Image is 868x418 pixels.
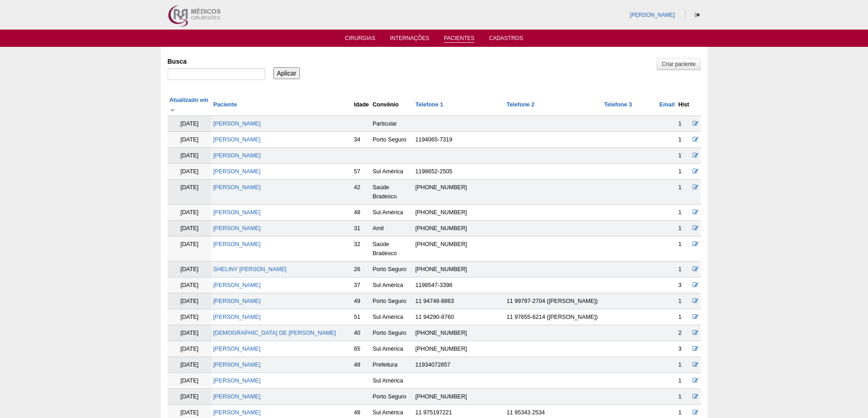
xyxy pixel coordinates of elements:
[657,58,700,70] a: Criar paciente
[677,277,691,293] td: 3
[352,262,371,277] td: 26
[168,277,212,293] td: [DATE]
[213,330,336,336] a: [DEMOGRAPHIC_DATA] DE [PERSON_NAME]
[677,237,691,262] td: 1
[213,241,261,247] a: [PERSON_NAME]
[677,341,691,357] td: 3
[213,168,261,175] a: [PERSON_NAME]
[168,132,212,148] td: [DATE]
[677,205,691,221] td: 1
[213,266,287,272] a: SHELINY [PERSON_NAME]
[352,293,371,309] td: 49
[677,373,691,389] td: 1
[371,309,414,325] td: Sul América
[413,341,504,357] td: [PHONE_NUMBER]
[371,94,414,116] th: Convênio
[371,357,414,373] td: Prefeitura
[415,101,443,108] a: Telefone 1
[604,101,632,108] a: Telefone 3
[213,346,261,352] a: [PERSON_NAME]
[413,221,504,237] td: [PHONE_NUMBER]
[505,309,602,325] td: 11 97655-6214 ([PERSON_NAME])
[213,152,261,159] a: [PERSON_NAME]
[677,293,691,309] td: 1
[168,148,212,164] td: [DATE]
[371,293,414,309] td: Porto Seguro
[213,225,261,232] a: [PERSON_NAME]
[677,148,691,164] td: 1
[168,205,212,221] td: [DATE]
[677,357,691,373] td: 1
[413,293,504,309] td: 11 94748-8863
[213,298,261,304] a: [PERSON_NAME]
[168,116,212,132] td: [DATE]
[273,67,300,79] input: Aplicar
[677,132,691,148] td: 1
[371,262,414,277] td: Porto Seguro
[371,221,414,237] td: Amil
[352,221,371,237] td: 31
[413,132,504,148] td: 1194065-7319
[413,262,504,277] td: [PHONE_NUMBER]
[168,180,212,205] td: [DATE]
[413,277,504,293] td: 1198547-3398
[168,341,212,357] td: [DATE]
[352,205,371,221] td: 48
[371,341,414,357] td: Sul América
[507,101,534,108] a: Telefone 2
[352,309,371,325] td: 51
[352,341,371,357] td: 65
[659,101,675,108] a: Email
[168,68,265,80] input: Digite os termos que você deseja procurar.
[213,184,261,191] a: [PERSON_NAME]
[677,94,691,116] th: Hist
[371,237,414,262] td: Saúde Bradesco
[413,237,504,262] td: [PHONE_NUMBER]
[413,180,504,205] td: [PHONE_NUMBER]
[169,97,208,112] a: Atualizado em
[371,180,414,205] td: Saúde Bradesco
[695,12,700,18] i: Sair
[677,116,691,132] td: 1
[677,262,691,277] td: 1
[213,136,261,143] a: [PERSON_NAME]
[168,164,212,180] td: [DATE]
[489,35,523,44] a: Cadastros
[352,237,371,262] td: 32
[352,180,371,205] td: 42
[213,101,237,108] a: Paciente
[505,293,602,309] td: 11 99797-2704 ([PERSON_NAME])
[444,35,474,43] a: Pacientes
[413,205,504,221] td: [PHONE_NUMBER]
[371,205,414,221] td: Sul América
[168,57,265,66] label: Busca
[371,277,414,293] td: Sul América
[213,393,261,400] a: [PERSON_NAME]
[413,357,504,373] td: 11934072857
[371,132,414,148] td: Porto Seguro
[213,362,261,368] a: [PERSON_NAME]
[168,357,212,373] td: [DATE]
[169,107,175,113] img: ordem crescente
[390,35,430,44] a: Internações
[168,237,212,262] td: [DATE]
[352,94,371,116] th: Idade
[677,221,691,237] td: 1
[213,314,261,320] a: [PERSON_NAME]
[413,309,504,325] td: 11 94290-8760
[630,12,675,18] a: [PERSON_NAME]
[168,325,212,341] td: [DATE]
[352,164,371,180] td: 57
[413,389,504,405] td: [PHONE_NUMBER]
[413,164,504,180] td: 1198652-2505
[213,209,261,216] a: [PERSON_NAME]
[352,277,371,293] td: 37
[677,180,691,205] td: 1
[168,221,212,237] td: [DATE]
[371,164,414,180] td: Sul América
[352,132,371,148] td: 34
[168,262,212,277] td: [DATE]
[168,373,212,389] td: [DATE]
[345,35,375,44] a: Cirurgias
[168,309,212,325] td: [DATE]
